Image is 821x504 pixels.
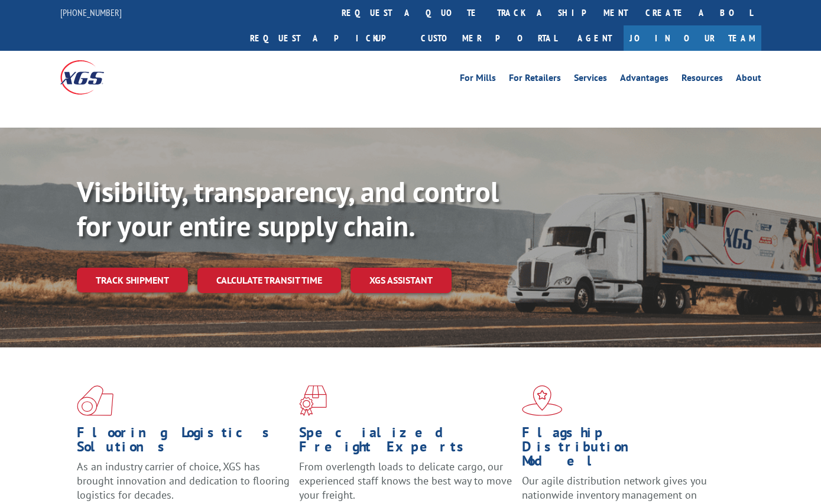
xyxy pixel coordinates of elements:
h1: Flooring Logistics Solutions [77,425,290,460]
a: Services [574,73,607,86]
a: Join Our Team [624,25,761,51]
img: xgs-icon-flagship-distribution-model-red [522,385,563,416]
a: For Mills [460,73,496,86]
a: Track shipment [77,268,188,292]
img: xgs-icon-focused-on-flooring-red [299,385,327,416]
a: Request a pickup [241,25,412,51]
a: Customer Portal [412,25,566,51]
b: Visibility, transparency, and control for your entire supply chain. [77,173,499,244]
h1: Specialized Freight Experts [299,425,512,460]
a: About [736,73,761,86]
img: xgs-icon-total-supply-chain-intelligence-red [77,385,113,416]
a: XGS ASSISTANT [351,268,452,293]
h1: Flagship Distribution Model [522,425,735,474]
a: Resources [682,73,723,86]
a: Calculate transit time [197,268,341,293]
span: As an industry carrier of choice, XGS has brought innovation and dedication to flooring logistics... [77,460,290,502]
a: Agent [566,25,624,51]
a: [PHONE_NUMBER] [60,6,122,18]
a: For Retailers [509,73,561,86]
a: Advantages [620,73,669,86]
